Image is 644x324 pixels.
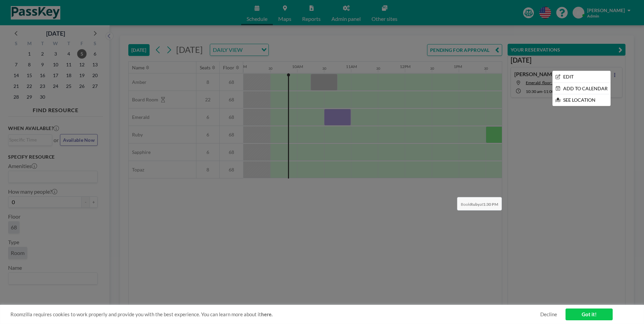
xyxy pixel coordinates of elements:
[553,94,610,106] li: SEE LOCATION
[553,71,610,83] li: EDIT
[553,83,610,94] li: ADD TO CALENDAR
[10,311,540,318] span: Roomzilla requires cookies to work properly and provide you with the best experience. You can lea...
[470,202,480,207] b: Ruby
[566,309,613,320] a: Got it!
[261,311,272,317] a: here.
[483,202,498,207] b: 1:30 PM
[540,311,557,318] a: Decline
[457,197,502,210] span: Book at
